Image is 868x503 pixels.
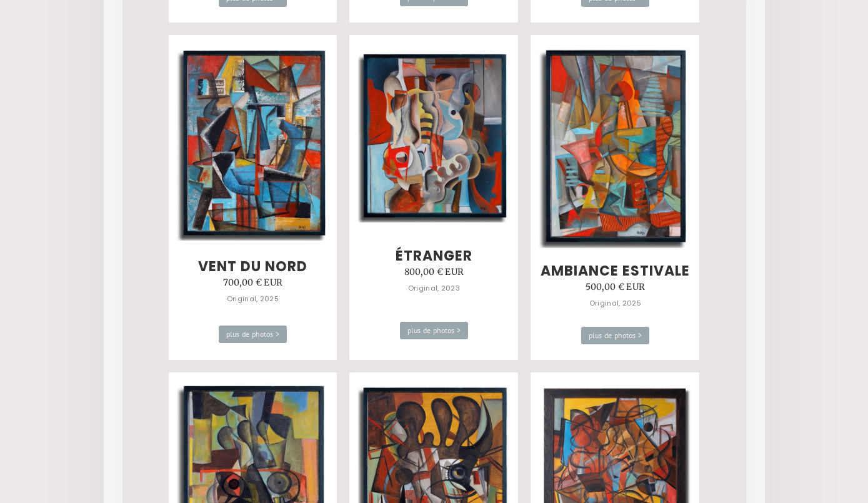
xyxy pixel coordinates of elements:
[407,326,461,335] font: plus de photos >
[227,294,279,304] font: Original, 2025
[531,35,699,360] a: ambiance estivale500,00 € EUROriginal, 2025plus de photos >
[589,298,641,308] font: Original, 2025
[396,246,472,266] font: étranger
[349,35,518,360] a: étranger800,00 € EUROriginal, 2023plus de photos >
[589,331,642,340] font: plus de photos >
[404,266,464,277] font: 800,00 € EUR
[541,261,690,281] font: ambiance estivale
[198,257,307,276] font: vent du nord
[358,49,510,222] img: Peinture, 80 l x 70 h cm, huile sur toile
[169,35,337,360] a: vent du nord700,00 € EUROriginal, 2025plus de photos >
[586,281,646,292] font: 500,00 € EUR
[408,283,460,293] font: Original, 2023
[223,277,283,288] font: 700,00 € EUR
[177,46,329,241] img: Peinture, 80 l x 60 h cm, huile sur toile
[226,329,280,339] font: plus de photos >
[539,44,691,248] img: Peinture, 50 l x 70 h cm, huile sur toile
